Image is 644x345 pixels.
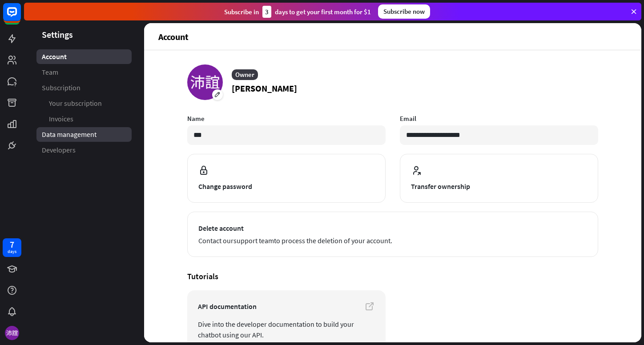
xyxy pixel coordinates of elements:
label: Email [400,114,598,123]
div: 3 [262,6,271,18]
a: Subscription [36,80,132,95]
button: Delete account Contact oursupport teamto process the deletion of your account. [187,212,598,257]
div: Owner [232,69,258,80]
a: 7 days [3,238,21,257]
h4: Tutorials [187,271,598,281]
span: Data management [42,130,97,139]
a: Invoices [36,112,132,126]
span: Dive into the developer documentation to build your chatbot using our API. [198,319,375,340]
span: Account [42,52,67,61]
span: Invoices [49,114,73,124]
div: 7 [10,241,14,249]
span: Your subscription [49,99,102,108]
a: Data management [36,127,132,142]
header: Settings [24,28,144,40]
label: Name [187,114,386,123]
a: Your subscription [36,96,132,111]
span: Developers [42,145,76,155]
button: Transfer ownership [400,154,598,203]
span: Subscription [42,83,80,92]
button: Open LiveChat chat widget [7,4,34,30]
header: Account [144,23,641,50]
div: Subscribe now [378,4,430,19]
span: Change password [198,181,374,192]
span: Transfer ownership [411,181,587,192]
span: Contact our to process the deletion of your account. [198,235,587,246]
div: Subscribe in days to get your first month for $1 [224,6,371,18]
p: [PERSON_NAME] [232,82,297,95]
span: API documentation [198,301,375,312]
a: Team [36,65,132,80]
span: Delete account [198,223,587,233]
button: Change password [187,154,386,203]
a: Developers [36,143,132,157]
span: Team [42,68,58,77]
a: support team [233,236,274,245]
div: days [8,249,16,255]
